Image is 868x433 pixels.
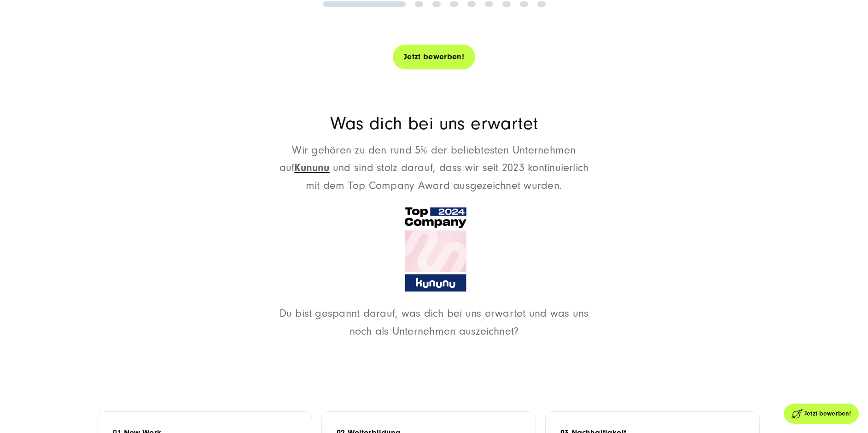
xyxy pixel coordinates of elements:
a: 5 [467,1,476,7]
a: 1 [323,1,406,7]
p: Wir gehören zu den rund 5% der beliebtesten Unternehmen auf und sind stolz darauf, dass wir seit ... [275,142,594,194]
a: Jetzt bewerben! [393,44,475,70]
a: Kununu [294,161,329,174]
img: kununu_TopCompany-Siegel_2024_RGB-png-2.png [401,204,471,296]
a: 4 [450,1,458,7]
a: 7 [502,1,511,7]
p: Du bist gespannt darauf, was dich bei uns erwartet und was uns noch als Unternehmen auszeichnet? [275,305,594,340]
a: 2 [415,1,423,7]
a: Jetzt bewerben! [784,404,859,424]
h2: Was dich bei uns erwartet [275,115,594,132]
a: 8 [520,1,528,7]
a: 3 [432,1,441,7]
a: 6 [485,1,493,7]
a: 9 [537,1,546,7]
